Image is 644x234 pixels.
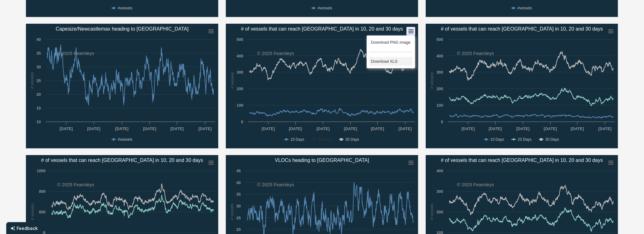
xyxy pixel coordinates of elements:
text: 30 [37,65,41,69]
text: [DATE] [143,126,156,131]
text: 45 [236,168,241,173]
text: 10 [37,119,41,124]
text: VLOCs heading to [GEOGRAPHIC_DATA] [275,158,369,163]
text: 400 [237,54,243,58]
text: 30 [236,204,241,208]
text: 1000 [37,168,46,173]
text: # vessels [30,203,35,220]
text: [DATE] [262,126,275,131]
text: # vessels [230,72,235,89]
text: 35 [37,51,41,56]
text: [DATE] [198,126,211,131]
text: © 2025 Fearnleys [57,51,94,56]
text: Capesize/Newcastlemax heading to [GEOGRAPHIC_DATA] [56,26,188,32]
li: Download XLS [369,57,413,66]
text: # of vessels that can reach [GEOGRAPHIC_DATA] in 10, 20 and 30 days [441,26,603,32]
text: 0 [441,119,443,124]
text: 0 [241,119,243,124]
text: 600 [39,210,46,214]
text: # vessels [430,203,434,220]
text: [DATE] [316,126,329,131]
text: 25 [37,78,41,83]
text: 20 Days [318,137,332,142]
text: 200 [437,210,443,214]
text: 800 [39,189,46,194]
text: #vessels [518,6,532,10]
text: © 2025 Fearnleys [457,182,494,187]
text: # of vessels that can reach [GEOGRAPHIC_DATA] in 10, 20 and 30 days [441,158,603,163]
text: 30 Days [345,137,359,142]
text: [DATE] [516,126,529,131]
text: #vessels [118,137,132,142]
text: 400 [437,54,443,58]
text: 20 [236,227,241,232]
text: 35 [236,192,241,197]
text: [DATE] [571,126,584,131]
text: [DATE] [489,126,502,131]
text: [DATE] [60,126,73,131]
text: # vessels [430,72,434,89]
text: 30 Days [545,137,559,142]
text: #vessels [318,6,332,10]
text: 500 [437,37,443,42]
text: # vessels [230,203,234,220]
text: © 2025 Fearnleys [257,51,294,56]
text: [DATE] [289,126,302,131]
text: © 2025 Fearnleys [257,182,294,187]
text: [DATE] [371,126,384,131]
li: Download PNG image [369,38,413,47]
text: 10 Days [490,137,504,142]
svg: Capesize/Newcastlemax heading to Canada [26,24,218,149]
text: 10 Days [290,137,304,142]
text: 200 [237,86,243,91]
text: [DATE] [344,126,357,131]
text: # vessels [30,72,34,89]
text: [DATE] [171,126,184,131]
text: 100 [437,103,443,108]
text: [DATE] [544,126,557,131]
text: 400 [437,168,443,173]
text: #vessels [118,6,132,10]
svg: # of vessels that can reach Santos in 10, 20 and 30 days [226,24,418,149]
text: 300 [437,189,443,194]
text: 20 [37,92,41,97]
text: [DATE] [598,126,612,131]
text: [DATE] [462,126,475,131]
text: 40 [37,37,41,42]
text: [DATE] [399,126,412,131]
text: 300 [237,70,243,75]
text: 100 [237,103,243,108]
text: [DATE] [115,126,128,131]
text: 40 [236,180,241,185]
text: © 2025 Fearnleys [457,51,494,56]
text: 200 [437,86,443,91]
text: 300 [437,70,443,75]
text: 25 [236,216,241,220]
text: 20 Days [518,137,532,142]
svg: # of vessels that can reach Rotterdam in 10, 20 and 30 days [426,24,618,149]
text: 500 [237,37,243,42]
text: # of vessels that can reach [GEOGRAPHIC_DATA] in 10, 20 and 30 days [241,26,403,32]
text: © 2025 Fearnleys [57,182,94,187]
text: # of vessels that can reach [GEOGRAPHIC_DATA] in 10, 20 and 30 days [41,158,203,163]
text: [DATE] [87,126,100,131]
text: 15 [37,106,41,110]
